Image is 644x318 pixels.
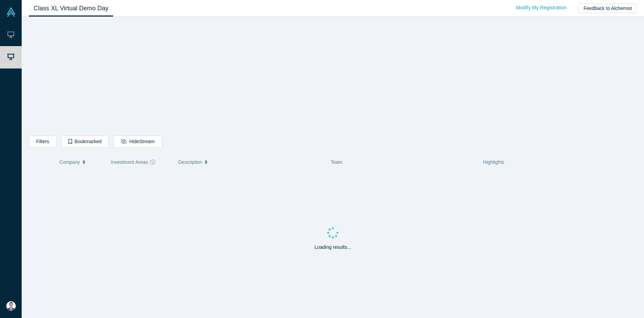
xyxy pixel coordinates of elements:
span: Description [178,155,202,169]
button: Filters [29,136,56,148]
button: Company [60,155,104,169]
button: HideStream [114,136,162,148]
img: Terry Li's Account [6,301,16,311]
span: Investment Areas [111,155,148,169]
button: Feedback to Alchemist [579,3,637,13]
iframe: Alchemist Class XL Demo Day: Vault [237,22,429,130]
a: Modify My Registration [509,2,574,14]
span: Company [60,155,80,169]
img: Alchemist Vault Logo [6,7,16,17]
button: Description [178,155,323,169]
button: Bookmarked [61,136,109,148]
p: Loading results... [314,244,351,251]
span: Highlights [483,159,504,165]
span: Team [331,159,342,165]
a: Class XL Virtual Demo Day [29,0,113,17]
